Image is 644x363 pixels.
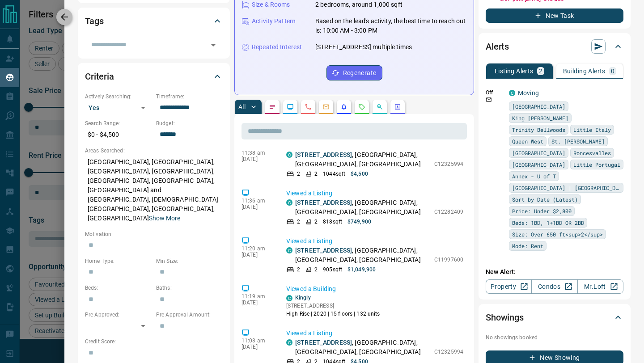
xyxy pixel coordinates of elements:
[295,338,430,357] p: , [GEOGRAPHIC_DATA], [GEOGRAPHIC_DATA], [GEOGRAPHIC_DATA]
[286,329,463,338] p: Viewed a Listing
[85,257,152,265] p: Home Type:
[512,114,568,122] span: King [PERSON_NAME]
[295,247,352,254] a: [STREET_ADDRESS]
[149,214,180,223] button: Show More
[156,284,223,292] p: Baths:
[252,17,296,26] p: Activity Pattern
[85,155,223,226] p: [GEOGRAPHIC_DATA], [GEOGRAPHIC_DATA], [GEOGRAPHIC_DATA], [GEOGRAPHIC_DATA], [GEOGRAPHIC_DATA], [G...
[512,137,543,146] span: Queen West
[241,338,273,344] p: 11:03 am
[512,230,603,239] span: Size: Over 650 ft<sup>2</sup>
[512,241,543,250] span: Mode: Rent
[611,68,614,74] p: 0
[323,266,342,274] p: 905 sqft
[326,65,382,80] button: Regenerate
[295,199,352,206] a: [STREET_ADDRESS]
[305,103,312,110] svg: Calls
[376,103,383,110] svg: Opportunities
[486,8,623,23] button: New Task
[286,247,292,253] div: condos.ca
[85,284,152,292] p: Beds:
[573,125,611,134] span: Little Italy
[295,339,352,346] a: [STREET_ADDRESS]
[295,246,430,265] p: , [GEOGRAPHIC_DATA], [GEOGRAPHIC_DATA], [GEOGRAPHIC_DATA]
[238,104,246,110] p: All
[486,39,509,54] h2: Alerts
[156,119,223,127] p: Budget:
[252,42,302,52] p: Repeated Interest
[434,160,463,168] p: C12325994
[286,152,292,158] div: condos.ca
[512,125,565,134] span: Trinity Bellwoods
[241,293,273,300] p: 11:19 am
[347,266,376,274] p: $1,049,900
[340,103,347,110] svg: Listing Alerts
[434,348,463,356] p: C12325994
[241,300,273,306] p: [DATE]
[85,119,152,127] p: Search Range:
[323,170,345,178] p: 1044 sqft
[286,199,292,206] div: condos.ca
[286,236,463,246] p: Viewed a Listing
[551,137,605,146] span: St. [PERSON_NAME]
[394,103,401,110] svg: Agent Actions
[286,310,380,318] p: High-Rise | 2020 | 15 floors | 132 units
[297,170,300,178] p: 2
[241,150,273,156] p: 11:38 am
[287,103,294,110] svg: Lead Browsing Activity
[241,156,273,162] p: [DATE]
[85,14,103,28] h2: Tags
[156,93,223,101] p: Timeframe:
[512,172,556,181] span: Annex - U of T
[156,311,223,319] p: Pre-Approval Amount:
[286,302,380,310] p: [STREET_ADDRESS]
[295,150,430,169] p: , [GEOGRAPHIC_DATA], [GEOGRAPHIC_DATA], [GEOGRAPHIC_DATA]
[512,160,565,169] span: [GEOGRAPHIC_DATA]
[85,10,223,32] div: Tags
[85,127,152,142] p: $0 - $4,500
[563,68,606,74] p: Building Alerts
[241,204,273,210] p: [DATE]
[315,42,412,52] p: [STREET_ADDRESS] multiple times
[486,307,623,328] div: Showings
[315,17,466,35] p: Based on the lead's activity, the best time to reach out is: 10:00 AM - 3:00 PM
[512,148,565,157] span: [GEOGRAPHIC_DATA]
[156,257,223,265] p: Min Size:
[85,66,223,87] div: Criteria
[434,256,463,264] p: C11997600
[85,147,223,155] p: Areas Searched:
[531,279,577,294] a: Condos
[486,310,524,325] h2: Showings
[512,183,620,192] span: [GEOGRAPHIC_DATA] | [GEOGRAPHIC_DATA]
[512,207,572,215] span: Price: Under $2,800
[358,103,365,110] svg: Requests
[486,97,492,103] svg: Email
[286,295,292,301] div: condos.ca
[486,89,504,97] p: Off
[314,170,318,178] p: 2
[486,36,623,57] div: Alerts
[286,284,463,294] p: Viewed a Building
[85,93,152,101] p: Actively Searching:
[351,170,368,178] p: $4,500
[512,218,584,227] span: Beds: 1BD, 1+1BD OR 2BD
[314,266,318,274] p: 2
[509,90,515,96] div: condos.ca
[577,279,623,294] a: Mr.Loft
[573,160,620,169] span: Little Portugal
[295,198,430,217] p: , [GEOGRAPHIC_DATA], [GEOGRAPHIC_DATA], [GEOGRAPHIC_DATA]
[85,230,223,238] p: Motivation:
[241,245,273,252] p: 11:20 am
[295,151,352,158] a: [STREET_ADDRESS]
[286,189,463,198] p: Viewed a Listing
[486,267,623,277] p: New Alert:
[573,148,611,157] span: Roncesvalles
[323,218,342,226] p: 818 sqft
[486,333,623,342] p: No showings booked
[241,198,273,204] p: 11:36 am
[207,39,220,51] button: Open
[539,68,542,74] p: 2
[241,252,273,258] p: [DATE]
[495,68,534,74] p: Listing Alerts
[85,101,152,115] div: Yes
